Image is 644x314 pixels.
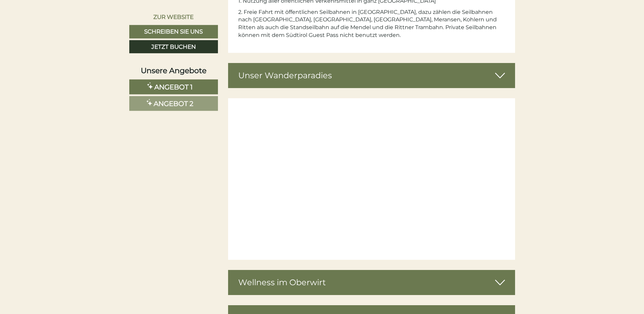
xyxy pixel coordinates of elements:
[129,65,218,76] div: Unsere Angebote
[129,40,218,54] a: Jetzt buchen
[154,83,193,91] span: Angebot 1
[228,270,515,295] div: Wellness im Oberwirt
[228,63,515,88] div: Unser Wanderparadies
[238,8,505,39] p: 2. Freie Fahrt mit öffentlichen Seilbahnen in [GEOGRAPHIC_DATA], dazu zählen die Seilbahnen nach ...
[228,98,515,260] iframe: Ferienregion Hafling–Vöran–Meran 2000 | Area vacanze Avelengo–Verano–Merano 2000
[129,25,218,38] a: Schreiben Sie uns
[154,99,193,107] span: Angebot 2
[129,10,218,23] a: Zur Website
